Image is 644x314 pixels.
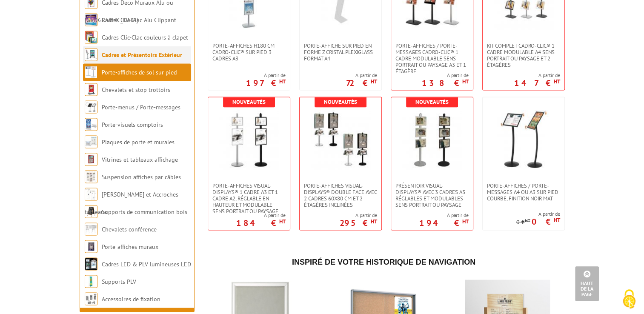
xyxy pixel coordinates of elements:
a: [PERSON_NAME] et Accroches tableaux [85,191,178,216]
img: Suspension affiches par câbles [85,171,97,183]
sup: HT [279,78,286,85]
img: Présentoir Visual-Displays® avec 3 cadres A3 réglables et modulables sens portrait ou paysage [402,110,462,170]
img: Porte-visuels comptoirs [85,118,97,131]
sup: HT [371,78,377,85]
a: Chevalets et stop trottoirs [102,86,170,94]
a: Porte-affiches de sol sur pied [102,69,177,76]
img: Chevalets et stop trottoirs [85,83,97,96]
p: 197 € [246,80,286,86]
img: Chevalets conférence [85,223,97,236]
span: A partir de [236,212,286,219]
span: A partir de [514,72,560,79]
sup: HT [525,217,530,223]
span: A partir de [346,72,377,79]
b: Nouveautés [232,98,266,106]
span: Inspiré de votre historique de navigation [292,258,475,266]
span: A partir de [246,72,286,79]
img: Cadres LED & PLV lumineuses LED [85,258,97,271]
img: Porte-affiches muraux [85,240,97,253]
a: Kit complet cadro-Clic® 1 cadre modulable A4 sens portrait ou paysage et 2 étagères [483,43,564,68]
sup: HT [462,218,469,225]
p: 72 € [346,80,377,86]
img: Porte-affiches / Porte-messages A4 ou A3 sur pied courbe, finition noir mat [494,110,553,170]
span: A partir de [419,212,469,219]
img: Plaques de porte et murales [85,136,97,148]
a: Accessoires de fixation [102,295,160,303]
img: Porte-affiches Visual-Displays® double face avec 2 cadres 60x80 cm et 2 étagères inclinées [311,110,370,170]
a: Supports de communication bois [102,208,187,216]
a: Plaques de porte et murales [102,138,175,146]
span: Porte-affiches Visual-Displays® 1 cadre A3 et 1 cadre A2, réglable en hauteur et modulable sens p... [212,183,286,214]
a: Porte-menus / Porte-messages [102,103,180,111]
b: Nouveautés [415,98,449,106]
a: Cadres LED & PLV lumineuses LED [102,260,191,268]
span: Porte-affiche sur pied en forme Z cristal plexiglass format A4 [304,43,377,62]
sup: HT [371,218,377,225]
a: Haut de la page [575,266,599,301]
span: Porte-affiches Visual-Displays® double face avec 2 cadres 60x80 cm et 2 étagères inclinées [304,183,377,208]
a: Présentoir Visual-Displays® avec 3 cadres A3 réglables et modulables sens portrait ou paysage [391,183,473,208]
p: 194 € [419,220,469,226]
button: Cookies (fenêtre modale) [614,285,644,314]
img: Porte-affiches de sol sur pied [85,66,97,79]
img: Porte-affiches Visual-Displays® 1 cadre A3 et 1 cadre A2, réglable en hauteur et modulable sens p... [219,110,279,170]
img: Cimaises et Accroches tableaux [85,188,97,201]
a: Porte-affiches Visual-Displays® double face avec 2 cadres 60x80 cm et 2 étagères inclinées [300,183,381,208]
img: Cookies (fenêtre modale) [618,288,640,310]
p: 138 € [422,80,469,86]
p: 0 € [532,219,560,224]
img: Vitrines et tableaux affichage [85,153,97,166]
a: Suspension affiches par câbles [102,173,181,181]
span: A partir de [340,212,377,219]
a: Porte-affiches Visual-Displays® 1 cadre A3 et 1 cadre A2, réglable en hauteur et modulable sens p... [208,183,290,214]
sup: HT [554,78,560,85]
p: 0 € [516,219,530,226]
span: Porte-affiches / Porte-messages Cadro-Clic® 1 cadre modulable sens portrait ou paysage A3 et 1 ét... [395,43,469,74]
img: Porte-menus / Porte-messages [85,101,97,114]
img: Cadres Clic-Clac couleurs à clapet [85,31,97,44]
a: Cadres Clic-Clac couleurs à clapet [102,34,188,41]
a: Cadres Clic-Clac Alu Clippant [102,16,176,24]
a: Porte-visuels comptoirs [102,121,163,128]
a: Supports PLV [102,278,136,285]
p: 147 € [514,80,560,86]
sup: HT [279,218,286,225]
p: 184 € [236,220,286,226]
a: Porte-affiche sur pied en forme Z cristal plexiglass format A4 [300,43,381,62]
span: A partir de [422,72,469,79]
span: A partir de [516,211,560,217]
p: 295 € [340,220,377,226]
a: Porte-affiches muraux [102,243,158,251]
img: Cadres et Présentoirs Extérieur [85,49,97,61]
a: Porte-affiches H180 cm Cadro-Clic® sur pied 3 cadres A3 [208,43,290,62]
a: Porte-affiches / Porte-messages A4 ou A3 sur pied courbe, finition noir mat [483,183,564,202]
span: Porte-affiches H180 cm Cadro-Clic® sur pied 3 cadres A3 [212,43,286,62]
span: Présentoir Visual-Displays® avec 3 cadres A3 réglables et modulables sens portrait ou paysage [395,183,469,208]
a: Vitrines et tableaux affichage [102,156,178,163]
img: Supports PLV [85,275,97,288]
span: Porte-affiches / Porte-messages A4 ou A3 sur pied courbe, finition noir mat [487,183,560,202]
b: Nouveautés [324,98,357,106]
span: Kit complet cadro-Clic® 1 cadre modulable A4 sens portrait ou paysage et 2 étagères [487,43,560,68]
a: Porte-affiches / Porte-messages Cadro-Clic® 1 cadre modulable sens portrait ou paysage A3 et 1 ét... [391,43,473,74]
sup: HT [554,217,560,224]
sup: HT [462,78,469,85]
a: Cadres et Présentoirs Extérieur [102,51,182,59]
a: Chevalets conférence [102,226,157,233]
img: Accessoires de fixation [85,293,97,305]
